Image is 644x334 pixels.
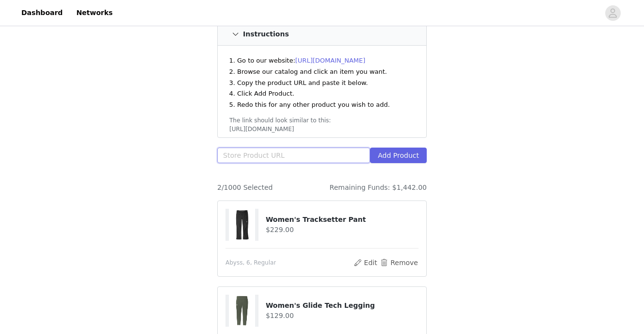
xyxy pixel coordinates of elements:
h4: Women's Tracksetter Pant [266,215,419,225]
img: Women's Tracksetter Pant [229,209,255,241]
button: Add Product [370,148,427,163]
h4: Instructions [243,31,289,38]
div: The link should look similar to this: [229,116,415,125]
button: Edit [353,257,378,268]
h4: Remaining Funds: $1,442.00 [330,183,427,193]
li: Go to our website: [237,56,410,66]
a: Dashboard [16,2,68,24]
div: avatar [608,5,617,21]
button: Remove [380,257,419,268]
h4: $229.00 [266,225,419,235]
li: Browse our catalog and click an item you want. [237,67,410,77]
a: [URL][DOMAIN_NAME] [295,57,366,64]
li: Click Add Product. [237,89,410,99]
li: Copy the product URL and paste it below. [237,78,410,88]
input: Store Product URL [217,148,370,163]
h4: 2/1000 Selected [217,183,273,193]
span: Abyss, 6, Regular [225,258,276,267]
h4: Women's Glide Tech Legging [266,301,419,311]
li: Redo this for any other product you wish to add. [237,100,410,110]
img: Women's Glide Tech Legging [229,295,255,327]
a: Networks [70,2,118,24]
h4: $129.00 [266,311,419,321]
div: [URL][DOMAIN_NAME] [229,125,415,134]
